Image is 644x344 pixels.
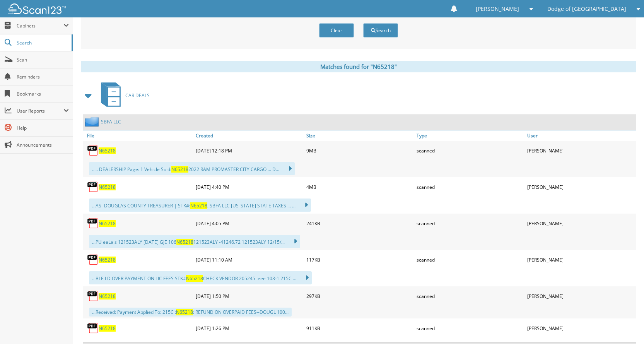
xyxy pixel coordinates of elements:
a: SBFA LLC [101,118,121,125]
span: Bookmarks [17,91,69,97]
a: User [525,130,636,141]
span: N65218 [186,275,203,282]
div: 911KB [304,320,415,336]
img: PDF.png [87,217,99,229]
a: CAR DEALS [96,80,150,111]
div: [DATE] 4:40 PM [194,179,304,195]
span: N65218 [176,309,193,315]
a: N65218 [99,293,116,300]
img: PDF.png [87,322,99,334]
div: [PERSON_NAME] [525,216,636,231]
a: N65218 [99,184,116,190]
div: [DATE] 4:05 PM [194,216,304,231]
a: Type [415,130,525,141]
div: [PERSON_NAME] [525,179,636,195]
a: Created [194,130,304,141]
img: folder2.png [85,117,101,127]
span: Scan [17,56,69,63]
div: scanned [415,143,525,158]
div: 241KB [304,216,415,231]
img: scan123-logo-white.svg [8,3,66,14]
a: N65218 [99,147,116,154]
div: ...PU eeLals 121523ALY [DATE] GJE 106 121523ALY -41246.72 121523ALY 12/15/... [89,235,300,248]
img: PDF.png [87,290,99,302]
iframe: Chat Widget [605,307,644,344]
img: PDF.png [87,254,99,265]
div: ...BLE LD OVER PAYMENT ON LIC FEES STK# CHECK VENDOR 205245 ieee 103-1 215C ... [89,271,312,284]
div: 117KB [304,252,415,267]
a: N65218 [99,325,116,332]
a: Size [304,130,415,141]
span: Dodge of [GEOGRAPHIC_DATA] [547,7,626,11]
button: Search [363,23,398,38]
img: PDF.png [87,181,99,193]
span: User Reports [17,108,63,114]
span: N65218 [190,202,207,209]
span: [PERSON_NAME] [476,7,519,11]
div: [PERSON_NAME] [525,320,636,336]
div: 297KB [304,288,415,304]
button: Clear [319,23,354,38]
div: [PERSON_NAME] [525,288,636,304]
div: [DATE] 1:50 PM [194,288,304,304]
span: Search [17,39,68,46]
div: ...Received: Payment Applied To: 215C : : REFUND ON OVERPAID FEES--DOUGL 100... [89,308,292,317]
a: N65218 [99,257,116,263]
span: Reminders [17,74,69,80]
span: CAR DEALS [125,92,150,99]
div: 4MB [304,179,415,195]
span: N65218 [176,239,193,245]
div: ...AS- DOUGLAS COUNTY TREASURER | STK#: , SBFA LLC [US_STATE] STATE TAXES ... ... [89,199,311,212]
div: [DATE] 11:10 AM [194,252,304,267]
div: [DATE] 12:18 PM [194,143,304,158]
div: Matches found for "N65218" [81,61,636,72]
span: Cabinets [17,22,63,29]
span: Help [17,125,69,131]
a: File [83,130,194,141]
a: N65218 [99,220,116,227]
div: scanned [415,179,525,195]
span: N65218 [171,166,188,173]
div: scanned [415,252,525,267]
div: scanned [415,216,525,231]
div: [DATE] 1:26 PM [194,320,304,336]
img: PDF.png [87,145,99,156]
div: ..... DEALERSHIP Page: 1 Vehicle Sold: 2022 RAM PROMASTER CITY CARGO ... D... [89,162,295,175]
div: [PERSON_NAME] [525,252,636,267]
div: scanned [415,288,525,304]
div: 9MB [304,143,415,158]
div: [PERSON_NAME] [525,143,636,158]
span: Announcements [17,142,69,148]
div: scanned [415,320,525,336]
